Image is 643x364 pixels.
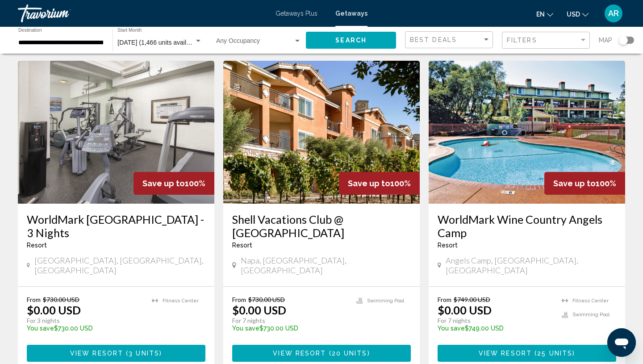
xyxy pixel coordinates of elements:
span: $749.00 USD [454,296,490,303]
button: View Resort(25 units) [438,345,616,361]
span: en [536,11,545,18]
p: $730.00 USD [27,325,143,332]
span: From [232,296,246,303]
p: For 7 nights [232,317,347,325]
span: View Resort [479,350,532,357]
span: $730.00 USD [43,296,79,303]
div: 100% [134,172,214,195]
span: Filters [507,37,537,44]
span: From [27,296,41,303]
span: Swimming Pool [572,312,610,318]
span: Resort [232,242,252,249]
img: 7917E01X.jpg [223,61,420,204]
span: Save up to [553,179,596,188]
p: $0.00 USD [438,303,492,317]
button: View Resort(3 units) [27,345,205,361]
button: Change language [536,8,553,21]
span: 3 units [129,350,159,357]
button: View Resort(20 units) [232,345,411,361]
p: $0.00 USD [27,303,81,317]
mat-select: Sort by [410,36,490,44]
iframe: Button to launch messaging window [607,328,636,357]
img: 5489O01X.jpg [429,61,625,204]
span: ( ) [326,350,370,357]
img: 7733O01X.jpg [18,61,214,204]
span: AR [608,9,619,18]
span: ( ) [123,350,162,357]
a: Getaways Plus [276,10,317,17]
a: Shell Vacations Club @ [GEOGRAPHIC_DATA] [232,213,411,239]
div: 100% [544,172,625,195]
span: Save up to [348,179,390,188]
span: 20 units [332,350,367,357]
span: Fitness Center [572,298,609,304]
span: [GEOGRAPHIC_DATA], [GEOGRAPHIC_DATA], [GEOGRAPHIC_DATA] [34,255,205,275]
span: Swimming Pool [367,298,404,304]
p: For 7 nights [438,317,553,325]
span: You save [232,325,259,332]
span: Map [599,34,612,46]
span: Save up to [142,179,185,188]
a: Travorium [18,4,267,22]
button: Search [306,32,396,48]
span: From [438,296,451,303]
a: Getaways [335,10,367,17]
span: Resort [438,242,458,249]
span: Napa, [GEOGRAPHIC_DATA], [GEOGRAPHIC_DATA] [241,255,411,275]
span: USD [567,11,580,18]
span: Search [335,37,367,44]
span: You save [27,325,54,332]
span: View Resort [70,350,123,357]
span: Resort [27,242,47,249]
span: 25 units [537,350,572,357]
span: Best Deals [410,36,457,43]
span: You save [438,325,465,332]
div: 100% [339,172,420,195]
p: For 3 nights [27,317,143,325]
a: WorldMark [GEOGRAPHIC_DATA] - 3 Nights [27,213,205,239]
a: WorldMark Wine Country Angels Camp [438,213,616,239]
p: $730.00 USD [232,325,347,332]
p: $749.00 USD [438,325,553,332]
button: Filter [502,31,590,50]
span: View Resort [273,350,326,357]
span: $730.00 USD [248,296,285,303]
span: ( ) [532,350,575,357]
button: Change currency [567,8,589,21]
span: Angels Camp, [GEOGRAPHIC_DATA], [GEOGRAPHIC_DATA] [446,255,616,275]
span: Fitness Center [163,298,199,304]
button: User Menu [602,4,625,23]
p: $0.00 USD [232,303,286,317]
span: [DATE] (1,466 units available) [117,39,200,46]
